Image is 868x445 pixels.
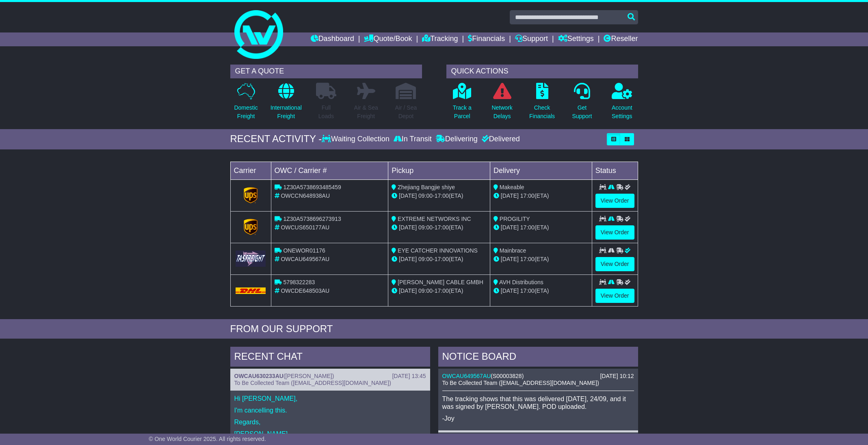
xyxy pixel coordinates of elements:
[494,223,589,232] div: (ETA)
[271,162,388,179] td: OWC / Carrier #
[600,373,634,380] div: [DATE] 10:12
[435,192,449,199] span: 17:00
[392,287,487,295] div: - (ETA)
[283,216,341,222] span: 1Z30A5738696273913
[281,256,329,262] span: OWCAU649567AU
[520,287,535,294] span: 17:00
[500,247,526,254] span: Mainbrace
[500,184,524,190] span: Makeable
[604,32,638,46] a: Reseller
[283,184,341,190] span: 1Z30A5738693485459
[595,194,634,208] a: View Order
[399,192,417,199] span: [DATE]
[490,162,592,179] td: Delivery
[435,287,449,294] span: 17:00
[418,287,433,294] span: 09:00
[234,373,284,379] a: OWCAU630233AU
[234,406,426,414] p: I'm cancelling this.
[501,192,519,199] span: [DATE]
[435,256,449,262] span: 17:00
[434,135,480,144] div: Delivering
[392,373,426,380] div: [DATE] 13:45
[595,225,634,240] a: View Order
[283,279,315,285] span: 5798322283
[592,162,638,179] td: Status
[230,323,638,335] div: FROM OUR SUPPORT
[399,224,417,231] span: [DATE]
[480,135,520,144] div: Delivered
[520,192,535,199] span: 17:00
[281,287,329,294] span: OWCDE648503AU
[392,192,487,200] div: - (ETA)
[395,104,417,121] p: Air / Sea Depot
[398,216,471,222] span: EXTREME NETWORKS INC
[435,224,449,231] span: 17:00
[244,219,258,235] img: GetCarrierServiceLogo
[501,287,519,294] span: [DATE]
[572,104,592,121] p: Get Support
[322,135,391,144] div: Waiting Collection
[398,279,483,285] span: [PERSON_NAME] CABLE GMBH
[501,256,519,262] span: [DATE]
[392,223,487,232] div: - (ETA)
[442,395,634,410] p: The tracking shows that this was delivered [DATE], 24/09, and it was signed by [PERSON_NAME]. POD...
[234,395,426,402] p: Hi [PERSON_NAME],
[442,380,599,386] span: To Be Collected Team ([EMAIL_ADDRESS][DOMAIN_NAME])
[270,82,302,125] a: InternationalFreight
[392,135,434,144] div: In Transit
[388,162,490,179] td: Pickup
[234,380,391,386] span: To Be Collected Team ([EMAIL_ADDRESS][DOMAIN_NAME])
[494,287,589,295] div: (ETA)
[234,430,426,438] p: [PERSON_NAME]
[364,32,412,46] a: Quote/Book
[398,184,455,190] span: Zhejiang Bangjie shiye
[595,257,634,271] a: View Order
[422,32,458,46] a: Tracking
[354,104,378,121] p: Air & Sea Freight
[392,255,487,264] div: - (ETA)
[149,436,266,442] span: © One World Courier 2025. All rights reserved.
[442,373,634,380] div: ( )
[234,82,258,125] a: DomesticFreight
[442,373,491,379] a: OWCAU649567AU
[612,104,632,121] p: Account Settings
[529,104,555,121] p: Check Financials
[398,247,478,254] span: EYE CATCHER INNOVATIONS
[234,104,258,121] p: Domestic Freight
[244,187,258,203] img: GetCarrierServiceLogo
[281,192,330,199] span: OWCCN648938AU
[501,224,519,231] span: [DATE]
[494,255,589,264] div: (ETA)
[418,224,433,231] span: 09:00
[494,192,589,200] div: (ETA)
[316,104,336,121] p: Full Loads
[493,373,522,379] span: S00003828
[520,256,535,262] span: 17:00
[286,373,332,379] span: [PERSON_NAME]
[236,251,266,266] img: GetCarrierServiceLogo
[283,247,325,254] span: ONEWOR01176
[491,82,513,125] a: NetworkDelays
[571,82,592,125] a: GetSupport
[230,347,430,369] div: RECENT CHAT
[595,289,634,303] a: View Order
[234,373,426,380] div: ( )
[529,82,555,125] a: CheckFinancials
[418,192,433,199] span: 09:00
[281,224,329,231] span: OWCUS650177AU
[520,224,535,231] span: 17:00
[236,287,266,294] img: DHL.png
[500,216,530,222] span: PROGILITY
[230,162,271,179] td: Carrier
[230,133,322,145] div: RECENT ACTIVITY -
[491,104,512,121] p: Network Delays
[271,104,302,121] p: International Freight
[438,347,638,369] div: NOTICE BOARD
[446,65,638,78] div: QUICK ACTIONS
[468,32,505,46] a: Financials
[442,415,634,422] p: -Joy
[311,32,354,46] a: Dashboard
[399,287,417,294] span: [DATE]
[611,82,633,125] a: AccountSettings
[515,32,548,46] a: Support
